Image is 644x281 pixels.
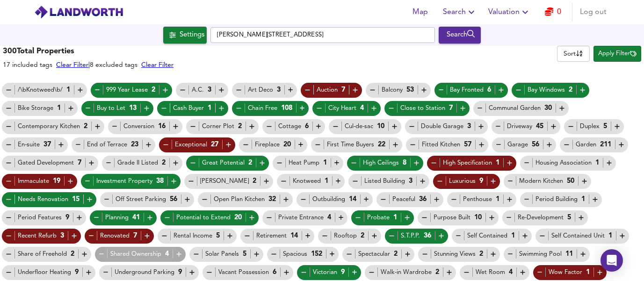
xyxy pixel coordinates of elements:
input: Enter a location... [210,27,435,43]
div: Search [441,29,479,41]
button: Search [439,27,481,43]
a: Clear Filter [141,62,174,68]
div: Open Intercom Messenger [601,249,623,272]
a: 0 [545,6,561,19]
img: logo [34,5,123,19]
div: Click to configure Search Settings [163,27,207,43]
button: Search [439,3,481,22]
span: Map [409,6,432,19]
span: Valuation [488,6,531,19]
span: Apply Filter [598,49,637,59]
span: Log out [580,6,607,19]
a: Clear Filter [56,62,88,68]
h3: 300 Total Properties [3,46,174,57]
button: 0 [538,3,568,22]
div: 17 included tags | 8 excluded tags [3,60,174,70]
button: Settings [163,27,207,43]
button: Apply Filter [593,46,641,62]
button: Map [405,3,435,22]
div: Settings [180,29,204,41]
div: Sort [557,46,590,62]
span: Search [443,6,477,19]
button: Valuation [485,3,535,22]
button: Log out [576,3,610,22]
div: Run Your Search [439,27,481,43]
